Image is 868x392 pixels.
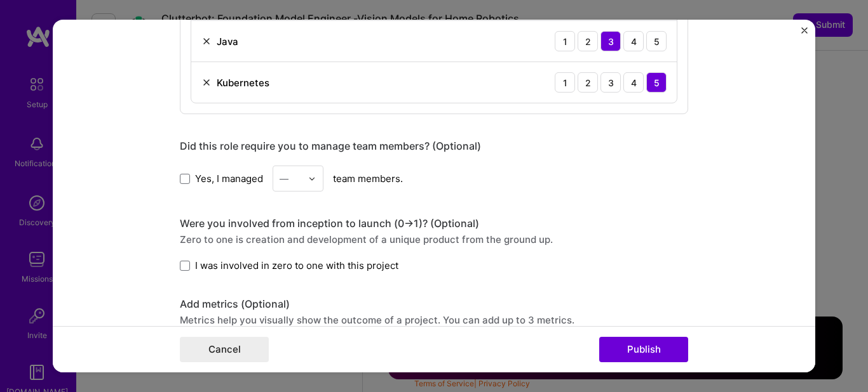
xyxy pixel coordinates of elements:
[801,27,808,41] button: Close
[623,72,644,93] div: 4
[201,36,212,46] img: Remove
[600,72,621,93] div: 3
[180,337,269,362] button: Cancel
[180,140,688,153] div: Did this role require you to manage team members? (Optional)
[180,297,688,311] div: Add metrics (Optional)
[180,166,688,192] div: team members.
[578,31,598,51] div: 2
[217,75,269,89] div: Kubernetes
[180,233,688,246] div: Zero to one is creation and development of a unique product from the ground up.
[308,174,316,182] img: drop icon
[217,34,238,48] div: Java
[578,72,598,93] div: 2
[599,337,688,362] button: Publish
[555,31,575,51] div: 1
[623,31,644,51] div: 4
[600,31,621,51] div: 3
[195,259,398,272] span: I was involved in zero to one with this project
[180,313,688,327] div: Metrics help you visually show the outcome of a project. You can add up to 3 metrics.
[646,31,667,51] div: 5
[555,72,575,93] div: 1
[180,217,688,230] div: Were you involved from inception to launch (0 -> 1)? (Optional)
[646,72,667,93] div: 5
[195,172,263,185] span: Yes, I managed
[201,77,212,88] img: Remove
